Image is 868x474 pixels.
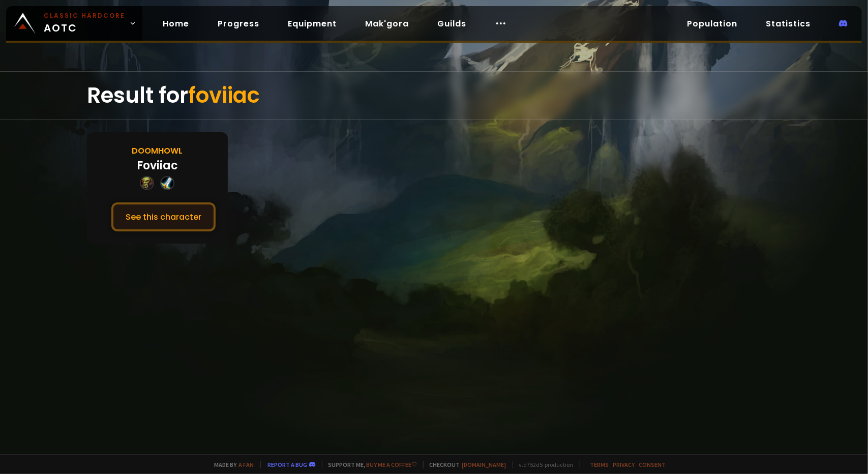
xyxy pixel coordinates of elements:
[322,461,417,468] span: Support me,
[280,13,345,34] a: Equipment
[758,13,819,34] a: Statistics
[137,157,178,174] div: Foviiac
[6,6,142,41] a: Classic HardcoreAOTC
[639,461,666,468] a: Consent
[423,461,506,468] span: Checkout
[679,13,745,34] a: Population
[155,13,197,34] a: Home
[268,461,308,468] a: Report a bug
[208,461,254,468] span: Made by
[462,461,506,468] a: [DOMAIN_NAME]
[87,72,782,120] div: Result for
[44,11,125,20] small: Classic Hardcore
[188,80,260,110] span: foviiac
[513,461,574,468] span: v. d752d5 - production
[429,13,474,34] a: Guilds
[367,461,417,468] a: Buy me a coffee
[44,11,125,36] span: AOTC
[357,13,417,34] a: Mak'gora
[111,202,216,231] button: See this character
[590,461,609,468] a: Terms
[209,13,267,34] a: Progress
[132,144,183,157] div: Doomhowl
[239,461,254,468] a: a fan
[613,461,635,468] a: Privacy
